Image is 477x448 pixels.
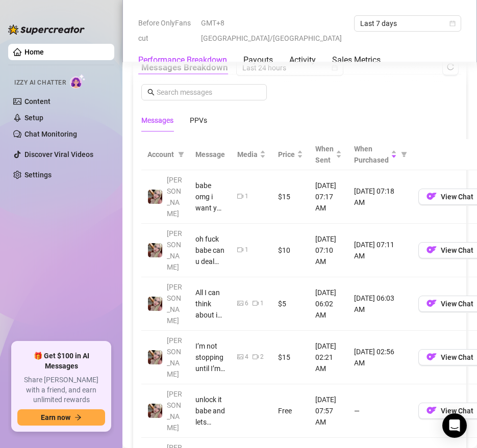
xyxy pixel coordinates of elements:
[441,353,473,361] span: View Chat
[354,143,389,166] span: When Purchased
[24,130,77,138] a: Chat Monitoring
[272,224,309,277] td: $10
[24,150,93,159] a: Discover Viral Videos
[441,407,473,415] span: View Chat
[309,277,348,331] td: [DATE] 06:02 AM
[24,97,51,106] a: Content
[138,54,227,66] div: Performance Breakdown
[245,192,248,201] div: 1
[309,170,348,224] td: [DATE] 07:17 AM
[167,390,182,432] span: [PERSON_NAME]
[426,298,437,308] img: OF
[24,48,44,56] a: Home
[399,141,409,168] span: filter
[237,354,243,360] span: picture
[190,115,207,126] div: PPVs
[195,180,225,214] div: babe omg i want you to eat me in this very angle and fuck me too if you want, would you stroke my...
[74,414,82,421] span: arrow-right
[401,151,407,157] span: filter
[348,277,412,331] td: [DATE] 06:03 AM
[449,20,456,27] span: calendar
[8,24,85,35] img: logo-BBDzfeDw.svg
[348,139,412,170] th: When Purchased
[237,193,243,199] span: video-camera
[245,299,248,308] div: 6
[237,247,243,253] span: video-camera
[315,143,334,166] span: When Sent
[148,297,162,311] img: Anna
[441,246,473,254] span: View Chat
[360,16,455,31] span: Last 7 days
[426,245,437,255] img: OF
[289,54,316,66] div: Activity
[260,352,264,362] div: 2
[237,300,243,306] span: picture
[167,176,182,218] span: [PERSON_NAME]
[272,384,309,438] td: Free
[157,87,261,98] input: Search messages
[178,151,184,157] span: filter
[167,336,182,378] span: [PERSON_NAME]
[278,149,295,160] span: Price
[231,139,272,170] th: Media
[272,139,309,170] th: Price
[147,149,174,160] span: Account
[17,409,105,426] button: Earn nowarrow-right
[272,277,309,331] td: $5
[426,191,437,201] img: OF
[260,299,264,308] div: 1
[189,139,231,170] th: Message
[272,331,309,384] td: $15
[309,384,348,438] td: [DATE] 07:57 AM
[41,413,70,421] span: Earn now
[243,54,273,66] div: Payouts
[309,139,348,170] th: When Sent
[332,54,381,66] div: Sales Metrics
[309,331,348,384] td: [DATE] 02:21 AM
[148,404,162,418] img: Anna
[195,340,225,374] div: I’m not stopping until I’m buried so deep you feel every drop of my cum filling your throat 😈You’...
[147,89,155,96] span: search
[348,224,412,277] td: [DATE] 07:11 AM
[348,170,412,224] td: [DATE] 07:18 AM
[348,384,412,438] td: —
[195,394,225,428] div: unlock it babe and lets continue? i still didnt cummmm
[441,193,473,201] span: View Chat
[148,243,162,257] img: Anna
[309,224,348,277] td: [DATE] 07:10 AM
[17,351,105,371] span: 🎁 Get $100 in AI Messages
[441,300,473,308] span: View Chat
[24,171,52,179] a: Settings
[253,354,259,360] span: video-camera
[167,283,182,325] span: [PERSON_NAME]
[237,149,258,160] span: Media
[176,147,186,162] span: filter
[70,74,86,89] img: AI Chatter
[17,375,105,405] span: Share [PERSON_NAME] with a friend, and earn unlimited rewards
[245,352,248,362] div: 4
[148,350,162,364] img: Anna
[253,300,259,306] span: video-camera
[426,405,437,415] img: OF
[141,115,173,126] div: Messages
[14,78,66,88] span: Izzy AI Chatter
[348,331,412,384] td: [DATE] 02:56 AM
[272,170,309,224] td: $15
[426,352,437,362] img: OF
[148,190,162,204] img: Anna
[201,15,348,46] span: GMT+8 [GEOGRAPHIC_DATA]/[GEOGRAPHIC_DATA]
[24,114,43,122] a: Setup
[442,413,467,438] div: Open Intercom Messenger
[138,15,195,46] span: Before OnlyFans cut
[245,245,248,255] div: 1
[195,233,225,267] div: oh fuck babe can u deal with this right now? im getting so horny
[195,287,225,321] div: All I can think about is the way you’d make me feel when you take over.I need to feel the weight ...
[167,229,182,271] span: [PERSON_NAME]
